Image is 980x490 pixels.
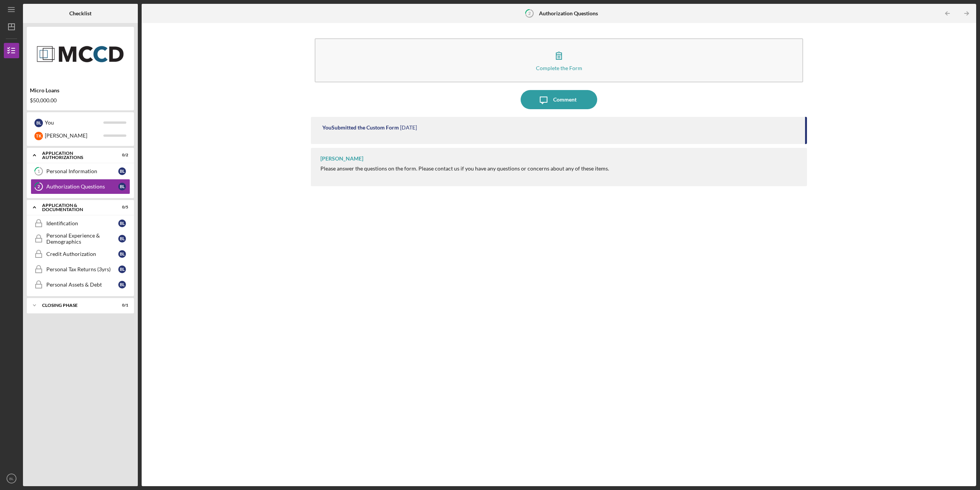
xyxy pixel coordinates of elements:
div: Personal Information [46,168,118,174]
text: BL [9,477,14,481]
b: Checklist [69,10,91,16]
div: B L [118,220,126,227]
div: Please answer the questions on the form. Please contact us if you have any questions or concerns ... [320,166,609,172]
div: Complete the Form [536,65,582,71]
div: Authorization Questions [46,184,118,190]
button: Complete the Form [315,38,803,82]
div: 0 / 5 [114,205,128,210]
div: Personal Assets & Debt [46,282,118,288]
div: $50,000.00 [30,97,131,103]
img: Product logo [27,31,134,77]
div: Personal Tax Returns (3yrs) [46,266,118,272]
b: Authorization Questions [539,10,598,16]
div: B L [118,167,126,175]
div: Comment [553,90,577,109]
div: [PERSON_NAME] [320,156,363,162]
div: 0 / 1 [114,303,128,308]
div: Micro Loans [30,87,131,93]
a: 2Authorization QuestionsBL [31,179,130,194]
div: B L [118,235,126,243]
a: IdentificationBL [31,216,130,231]
div: T K [34,132,43,140]
div: Credit Authorization [46,251,118,257]
a: Personal Assets & DebtBL [31,277,130,292]
a: Personal Experience & DemographicsBL [31,231,130,246]
div: You [45,116,103,129]
div: Application Authorizations [42,151,109,160]
tspan: 2 [38,184,40,189]
div: Personal Experience & Demographics [46,233,118,245]
div: B L [118,265,126,273]
tspan: 2 [528,11,531,16]
div: Closing Phase [42,303,109,308]
div: Application & Documentation [42,203,109,212]
div: B L [118,281,126,288]
a: Credit AuthorizationBL [31,246,130,262]
div: You Submitted the Custom Form [322,125,399,131]
button: BL [4,471,19,486]
div: B L [118,250,126,258]
a: Personal Tax Returns (3yrs)BL [31,262,130,277]
div: B L [34,119,43,127]
div: Identification [46,220,118,226]
div: 0 / 2 [114,153,128,157]
a: 1Personal InformationBL [31,164,130,179]
tspan: 1 [38,169,40,174]
div: B L [118,183,126,190]
div: [PERSON_NAME] [45,129,103,142]
button: Comment [521,90,597,109]
time: 2025-08-15 01:23 [400,125,417,131]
